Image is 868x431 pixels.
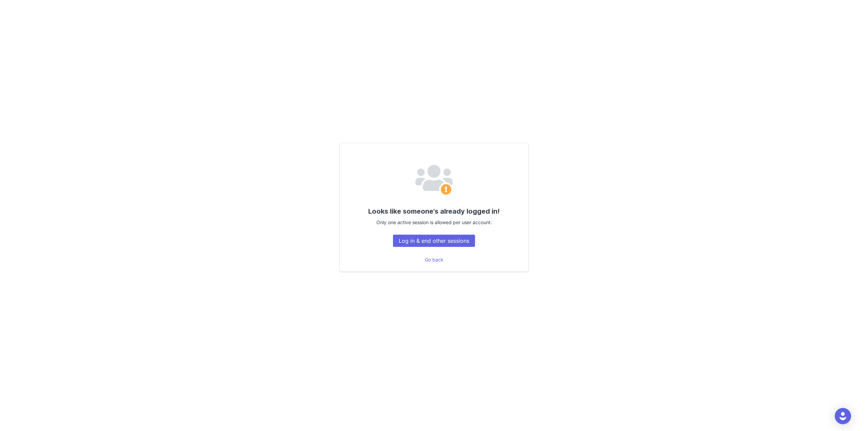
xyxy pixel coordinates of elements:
[368,207,500,215] span: Looks like someone's already logged in!
[425,257,443,262] a: Go back
[415,165,453,196] img: Email Provider Logo
[393,235,475,247] button: Log in & end other sessions
[376,219,492,225] span: Only one active session is allowed per user account.
[835,408,851,424] div: Open Intercom Messenger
